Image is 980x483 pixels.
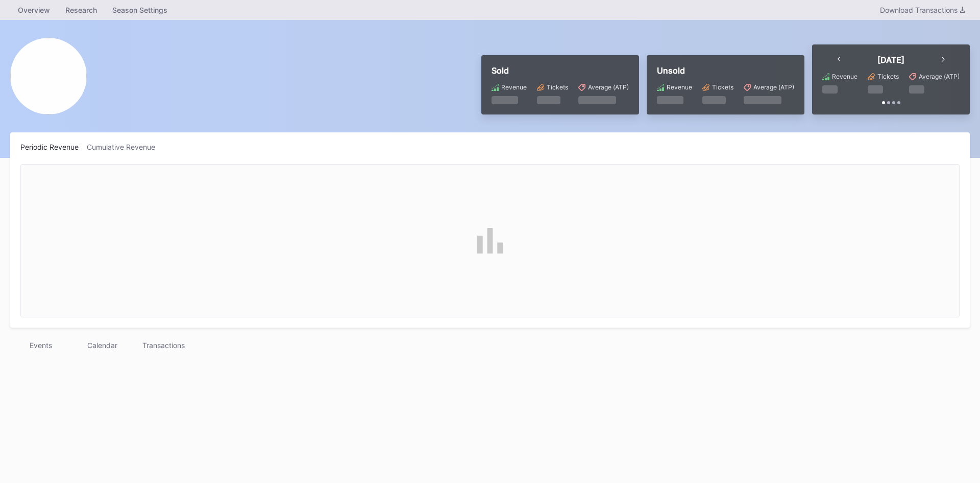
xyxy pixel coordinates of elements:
a: Season Settings [105,3,175,17]
div: Tickets [547,83,568,91]
div: Periodic Revenue [20,143,87,151]
div: Transactions [133,338,194,353]
div: [DATE] [877,55,904,65]
div: Revenue [667,83,692,91]
div: Average (ATP) [753,83,794,91]
button: Download Transactions [875,3,970,17]
div: Tickets [877,73,899,80]
div: Average (ATP) [588,83,629,91]
div: Download Transactions [880,6,965,14]
div: Unsold [657,65,794,76]
div: Average (ATP) [919,73,960,80]
a: Overview [10,3,58,17]
div: Revenue [501,83,527,91]
div: Events [10,338,71,353]
div: Calendar [71,338,133,353]
div: Cumulative Revenue [87,143,163,151]
div: Tickets [712,83,733,91]
div: Sold [492,65,629,76]
a: Research [58,3,105,17]
div: Revenue [832,73,857,80]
